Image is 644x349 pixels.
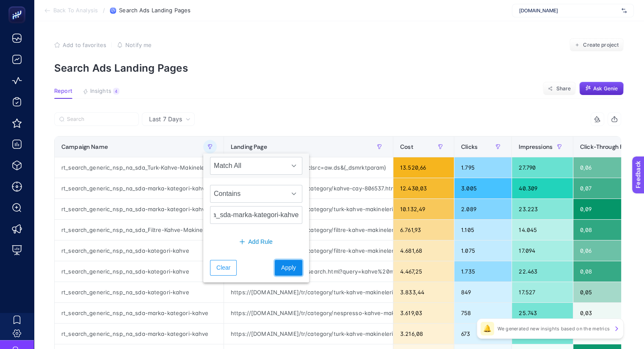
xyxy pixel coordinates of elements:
button: Apply [275,260,302,276]
span: Ask Genie [593,85,618,92]
button: Notify me [117,42,152,48]
button: Add Rule [210,234,302,250]
div: 12.430,03 [393,178,454,198]
div: 1.075 [454,240,511,261]
div: 2.089 [454,199,511,219]
div: 1.735 [454,261,511,282]
div: 40.309 [512,178,573,198]
span: Share [556,85,571,92]
span: Landing Page [231,143,267,150]
div: rt_search_generic_nsp_na_sda_Filtre-Kahve-Makineleri-Category-SA360 [55,220,224,240]
span: Last 7 Days [149,115,182,123]
div: 4.681,68 [393,240,454,261]
span: Campaign Name [61,143,108,150]
div: https://[DOMAIN_NAME]/tr/category/turk-kahve-makineleri-cezveler-806539.html{ignore}?utm_content=... [224,282,393,302]
div: 17.094 [512,240,573,261]
span: Add to favorites [63,42,106,48]
div: 23.223 [512,199,573,219]
span: Notify me [125,42,152,48]
p: Search Ads Landing Pages [54,62,624,74]
div: rt_search_generic_nsp_na_sda-marka-kategori-kahve [55,199,224,219]
div: 4 [113,88,119,95]
span: Report [54,88,72,95]
span: Apply [281,263,296,272]
span: Insights [90,88,111,95]
button: Ask Genie [579,82,624,95]
button: Create project [569,38,624,52]
div: 14.045 [512,220,573,240]
span: Add Rule [248,237,273,246]
div: 849 [454,282,511,302]
span: Clicks [461,143,478,150]
div: rt_search_generic_nsp_na_sda-kategori-kahve [55,240,224,261]
span: Clear [216,263,230,272]
div: 3.005 [454,178,511,198]
span: Search Ads Landing Pages [119,7,191,14]
div: rt_search_generic_nsp_na_sda-marka-kategori-kahve [55,324,224,344]
img: svg%3e [622,6,627,15]
div: https://[DOMAIN_NAME]/tr/category/nespresso-kahve-makinesi-873047.html{ignore}?utm_content=nonbra... [224,303,393,323]
button: Clear [210,260,237,276]
div: 1.795 [454,157,511,178]
span: Back To Analysis [53,7,98,14]
p: We generated new insights based on the metrics [498,325,610,332]
div: 4.467,25 [393,261,454,282]
span: Feedback [5,3,32,9]
div: 1.105 [454,220,511,240]
div: 27.790 [512,157,573,178]
div: 🔔 [481,322,494,335]
div: 13.520,66 [393,157,454,178]
div: 17.527 [512,282,573,302]
span: Match All [210,157,286,174]
span: [DOMAIN_NAME] [519,7,618,14]
span: Create project [583,42,619,48]
div: https://[DOMAIN_NAME]/tr/category/turk-kahve-makineleri-cezveler-806539.html?filter=brand:KARACA{... [224,324,393,344]
div: rt_search_generic_nsp_na_sda-kategori-kahve [55,282,224,302]
div: 673 [454,324,511,344]
span: Contains [210,185,286,202]
span: Cost [400,143,413,150]
input: Search [67,116,134,123]
div: 758 [454,303,511,323]
div: 10.132,49 [393,199,454,219]
span: Impressions [519,143,553,150]
div: 6.761,93 [393,220,454,240]
div: 25.743 [512,303,573,323]
input: Search [210,206,302,224]
div: 22.463 [512,261,573,282]
div: rt_search_generic_nsp_na_sda-kategori-kahve [55,261,224,282]
div: 3.216,08 [393,324,454,344]
div: 3.833,44 [393,282,454,302]
div: rt_search_generic_nsp_na_sda-marka-kategori-kahve [55,303,224,323]
div: 3.619,03 [393,303,454,323]
button: Share [543,82,576,95]
div: rt_search_generic_nsp_na_sda_Turk-Kahve-Makineleri-ve-Cezveler-Category-SA360 [55,157,224,178]
button: Add to favorites [54,42,106,48]
div: rt_search_generic_nsp_na_sda-marka-kategori-kahve [55,178,224,198]
span: / [103,7,105,14]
